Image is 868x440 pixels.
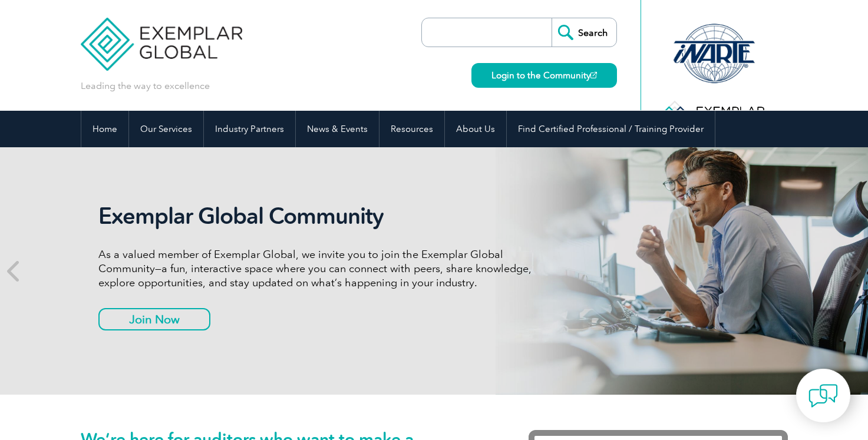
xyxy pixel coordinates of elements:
[808,381,838,411] img: contact-chat.png
[129,111,203,147] a: Our Services
[507,111,715,147] a: Find Certified Professional / Training Provider
[81,80,210,92] p: Leading the way to excellence
[98,203,540,230] h2: Exemplar Global Community
[379,111,444,147] a: Resources
[445,111,506,147] a: About Us
[81,111,128,147] a: Home
[98,308,210,330] a: Join Now
[204,111,295,147] a: Industry Partners
[471,63,617,88] a: Login to the Community
[590,72,597,78] img: open_square.png
[552,18,616,47] input: Search
[296,111,379,147] a: News & Events
[98,247,540,290] p: As a valued member of Exemplar Global, we invite you to join the Exemplar Global Community—a fun,...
